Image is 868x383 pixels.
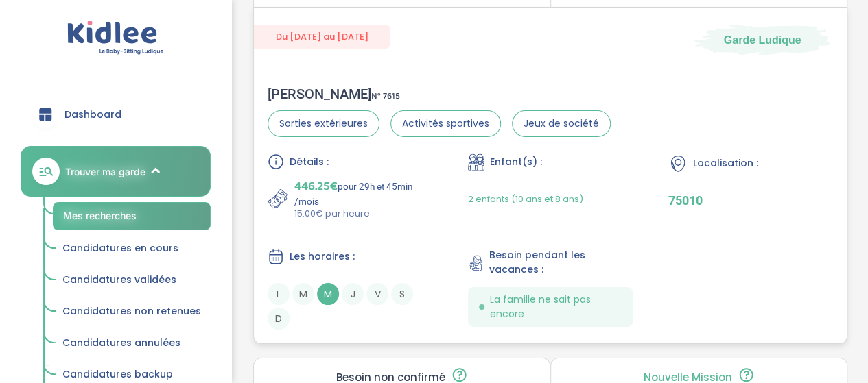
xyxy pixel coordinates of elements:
span: 446.25€ [294,177,338,196]
span: Jeux de société [512,110,611,137]
a: Mes recherches [53,202,211,230]
span: J [342,283,364,305]
span: Trouver ma garde [65,164,145,179]
span: Enfant(s) : [490,155,542,169]
a: Candidatures en cours [53,236,211,262]
span: Candidatures en cours [62,241,178,255]
span: Activités sportives [390,110,501,137]
span: 2 enfants (10 ans et 8 ans) [468,193,583,206]
span: D [268,308,290,330]
span: Candidatures validées [62,273,176,286]
span: M [292,283,314,305]
p: 15.00€ par heure [294,207,432,221]
div: [PERSON_NAME] [268,86,611,102]
span: M [317,283,339,305]
span: La famille ne sait pas encore [490,293,622,321]
a: Candidatures non retenues [53,299,211,325]
span: Mes recherches [63,210,137,221]
span: N° 7615 [371,89,400,103]
a: Trouver ma garde [21,146,211,197]
span: Dashboard [64,108,121,122]
span: L [268,283,290,305]
span: V [366,283,388,305]
p: 75010 [668,193,833,208]
span: Localisation : [693,156,758,171]
span: Les horaires : [290,249,355,264]
span: Candidatures non retenues [62,304,201,318]
span: Candidatures annulées [62,336,180,349]
img: logo.svg [67,21,164,55]
span: Sorties extérieures [268,110,379,137]
span: Candidatures backup [62,367,173,381]
span: S [391,283,413,305]
span: Besoin pendant les vacances : [489,248,633,277]
span: Détails : [290,155,329,169]
p: Besoin non confirmé [336,372,445,383]
p: pour 29h et 45min /mois [294,177,432,207]
p: Nouvelle Mission [644,372,732,383]
a: Candidatures validées [53,267,211,293]
span: Du [DATE] au [DATE] [254,25,390,49]
a: Dashboard [21,90,211,139]
span: Garde Ludique [724,32,801,47]
a: Candidatures annulées [53,330,211,356]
